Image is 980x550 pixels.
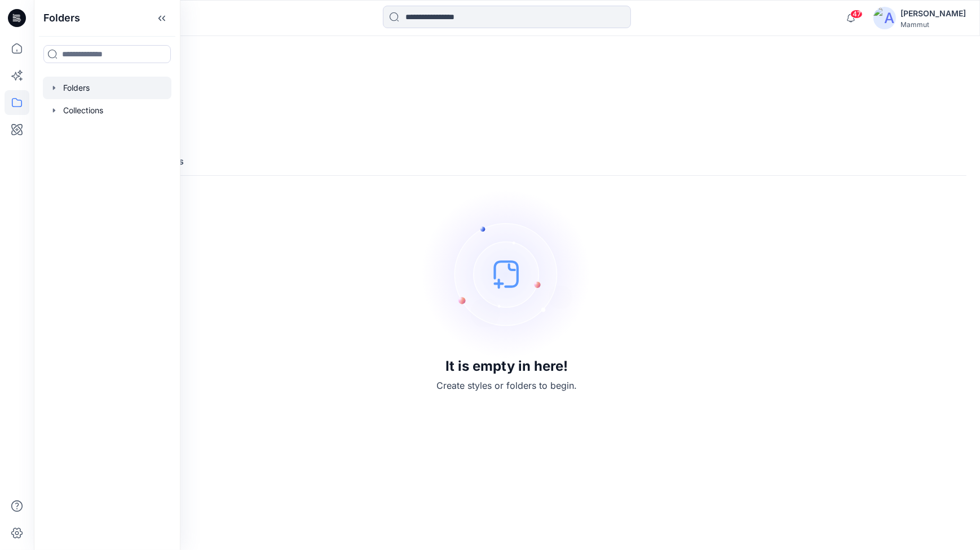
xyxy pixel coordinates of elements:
div: Mammut [900,20,966,29]
p: Create styles or folders to begin. [437,379,577,392]
img: empty-state-image.svg [422,189,591,358]
h3: It is empty in here! [446,358,568,374]
div: [PERSON_NAME] [900,7,966,20]
img: avatar [873,7,896,29]
span: 47 [850,10,863,19]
